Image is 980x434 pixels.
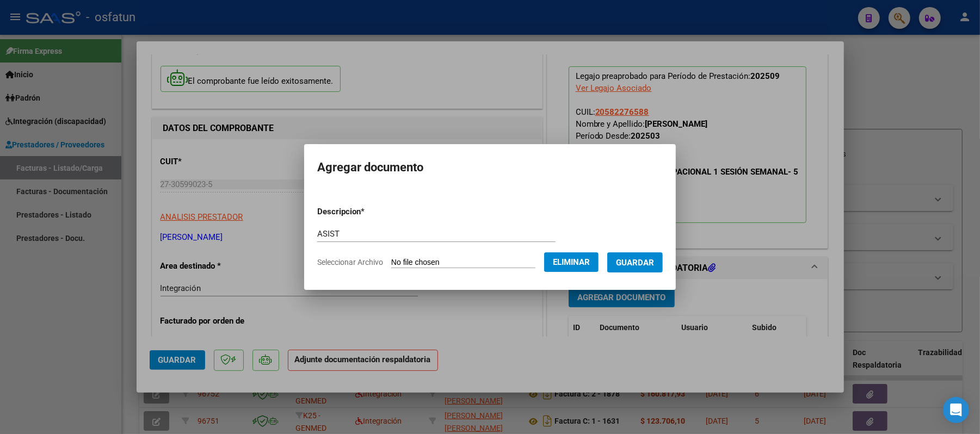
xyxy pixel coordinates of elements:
[943,397,969,423] div: Open Intercom Messenger
[317,258,383,266] span: Seleccionar Archivo
[317,206,421,218] p: Descripcion
[553,257,590,267] span: Eliminar
[616,258,654,268] span: Guardar
[317,157,663,178] h2: Agregar documento
[544,252,599,272] button: Eliminar
[607,252,663,272] button: Guardar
